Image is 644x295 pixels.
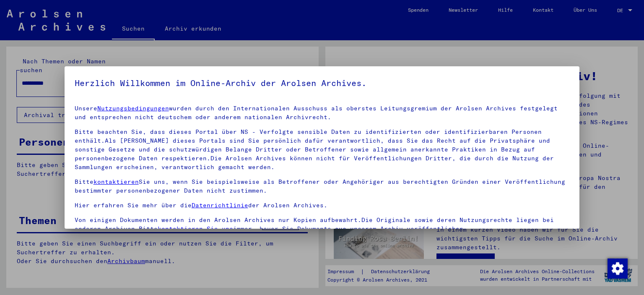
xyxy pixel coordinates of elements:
[192,201,248,209] a: Datenrichtlinie
[75,216,570,233] p: Von einigen Dokumenten werden in den Arolsen Archives nur Kopien aufbewahrt.Die Originale sowie d...
[93,178,139,185] a: kontaktieren
[97,104,169,112] a: Nutzungsbedingungen
[608,258,628,279] img: Zustimmung ändern
[607,258,627,278] div: Zustimmung ändern
[75,201,570,210] p: Hier erfahren Sie mehr über die der Arolsen Archives.
[75,76,570,90] h5: Herzlich Willkommen im Online-Archiv der Arolsen Archives.
[75,128,570,172] p: Bitte beachten Sie, dass dieses Portal über NS - Verfolgte sensible Daten zu identifizierten oder...
[158,225,233,232] a: kontaktieren Sie uns
[75,104,570,122] p: Unsere wurden durch den Internationalen Ausschuss als oberstes Leitungsgremium der Arolsen Archiv...
[75,178,570,195] p: Bitte Sie uns, wenn Sie beispielsweise als Betroffener oder Angehöriger aus berechtigten Gründen ...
